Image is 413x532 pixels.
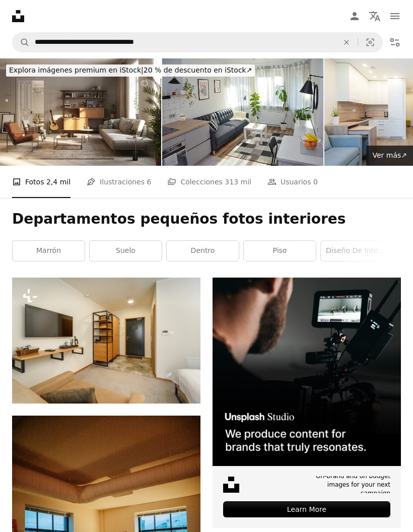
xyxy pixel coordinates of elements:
a: piso [244,241,316,261]
button: Filtros [385,32,405,52]
button: Buscar en Unsplash [13,33,30,52]
button: Idioma [365,6,385,26]
a: Inicio — Unsplash [12,10,24,22]
a: Ilustraciones 6 [87,166,151,198]
span: Explora imágenes premium en iStock | [9,66,144,74]
div: Learn More [223,501,390,517]
a: Iniciar sesión / Registrarse [345,6,365,26]
span: On-brand and on budget images for your next campaign [296,472,390,497]
a: suelo [90,241,162,261]
a: dentro [167,241,239,261]
span: 0 [313,176,318,187]
a: Colecciones 313 mil [167,166,251,198]
img: Un interior de suite moderna en un hotel de lujo [12,278,200,404]
img: file-1715652217532-464736461acbimage [213,278,401,466]
img: Scandinavian interior style modern studio small apartment in white and grey colors, furniture in ... [162,58,323,166]
span: Ver más ↗ [372,151,407,159]
a: Diseño de interiore [321,241,393,261]
img: file-1631678316303-ed18b8b5cb9cimage [223,477,239,493]
span: 313 mil [225,176,251,187]
button: Borrar [335,33,358,52]
a: Un interior de suite moderna en un hotel de lujo [12,336,200,345]
div: 20 % de descuento en iStock ↗ [6,64,255,77]
button: Búsqueda visual [358,33,382,52]
span: 6 [147,176,151,187]
a: Usuarios 0 [267,166,318,198]
a: Ver más↗ [366,146,413,166]
a: On-brand and on budget images for your next campaignLearn More [213,278,401,528]
form: Encuentra imágenes en todo el sitio [12,32,383,52]
button: Menú [385,6,405,26]
a: marrón [13,241,85,261]
h1: Departamentos pequeños fotos interiores [12,210,401,228]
